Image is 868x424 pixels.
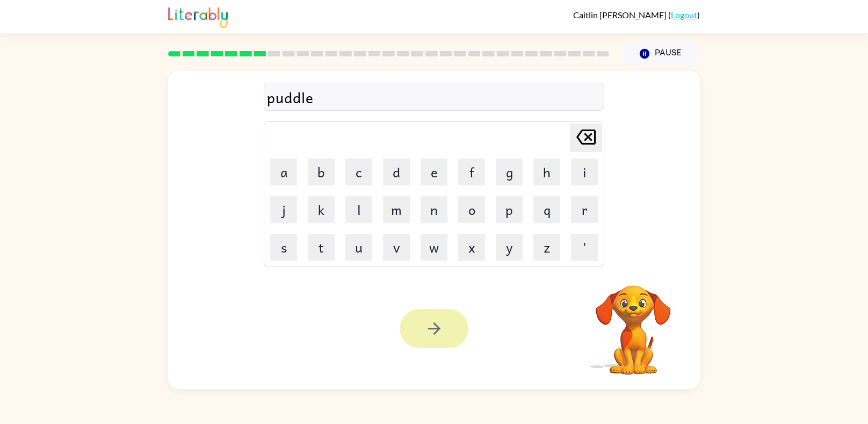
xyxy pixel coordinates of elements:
[308,159,335,185] button: b
[383,196,410,223] button: m
[622,41,700,66] button: Pause
[496,234,523,261] button: y
[270,234,297,261] button: s
[496,159,523,185] button: g
[573,10,668,20] span: Caitlin [PERSON_NAME]
[671,10,697,20] a: Logout
[267,86,601,109] div: puddle
[571,159,598,185] button: i
[571,196,598,223] button: r
[458,196,485,223] button: o
[571,234,598,261] button: '
[458,159,485,185] button: f
[168,4,228,28] img: Literably
[308,196,335,223] button: k
[580,269,687,376] video: Your browser must support playing .mp4 files to use Literably. Please try using another browser.
[458,234,485,261] button: x
[496,196,523,223] button: p
[345,196,372,223] button: l
[270,196,297,223] button: j
[421,159,447,185] button: e
[270,159,297,185] button: a
[383,234,410,261] button: v
[345,159,372,185] button: c
[421,196,447,223] button: n
[308,234,335,261] button: t
[383,159,410,185] button: d
[345,234,372,261] button: u
[573,10,700,20] div: ( )
[421,234,447,261] button: w
[533,159,560,185] button: h
[533,234,560,261] button: z
[533,196,560,223] button: q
